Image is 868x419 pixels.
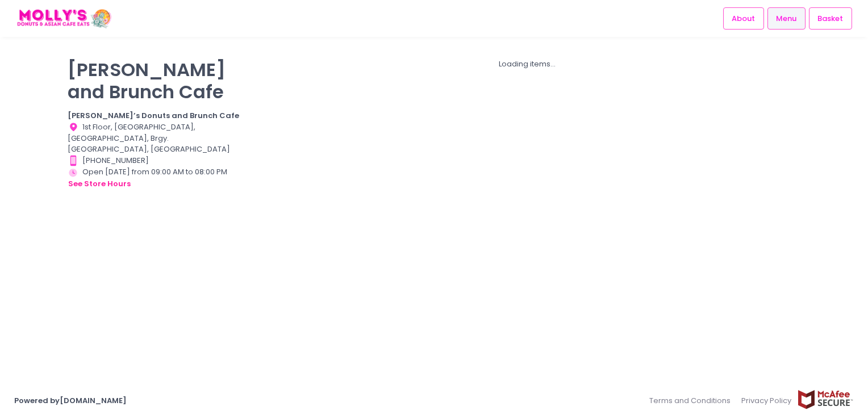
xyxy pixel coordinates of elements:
a: Terms and Conditions [649,389,736,412]
div: Open [DATE] from 09:00 AM to 08:00 PM [68,166,240,190]
button: see store hours [68,178,131,190]
div: [PHONE_NUMBER] [68,155,240,166]
img: mcafee-secure [797,389,854,409]
span: About [732,13,755,24]
span: Menu [776,13,796,24]
div: 1st Floor, [GEOGRAPHIC_DATA], [GEOGRAPHIC_DATA], Brgy. [GEOGRAPHIC_DATA], [GEOGRAPHIC_DATA] [68,121,240,155]
b: [PERSON_NAME]’s Donuts and Brunch Cafe [68,110,239,121]
div: Loading items... [254,58,800,70]
a: Privacy Policy [736,389,798,412]
img: logo [14,9,114,28]
a: About [723,7,764,29]
a: Powered by[DOMAIN_NAME] [14,395,127,406]
span: Basket [817,13,843,24]
p: [PERSON_NAME] and Brunch Cafe [68,58,240,103]
a: Menu [767,7,806,29]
